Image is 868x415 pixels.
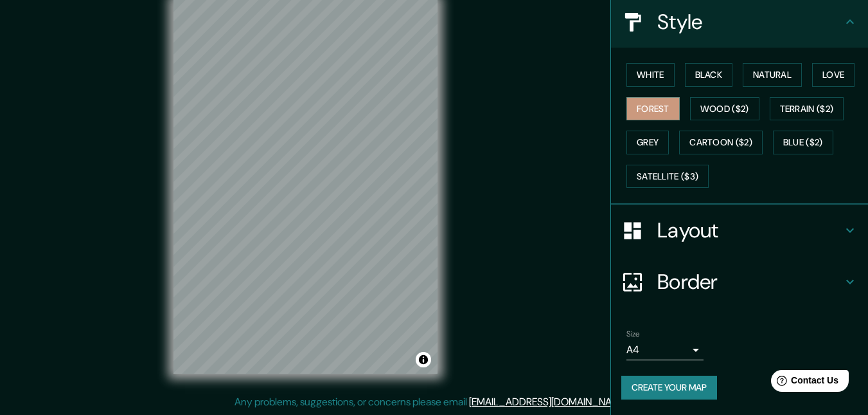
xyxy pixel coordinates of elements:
button: Forest [626,97,680,121]
div: Layout [611,205,868,256]
button: Grey [626,131,669,154]
button: Toggle attribution [416,352,431,367]
label: Size [626,329,640,340]
button: Blue ($2) [773,131,833,154]
button: Love [812,63,855,87]
button: Terrain ($2) [770,97,844,121]
button: Wood ($2) [690,97,759,121]
h4: Layout [657,217,842,243]
button: Satellite ($3) [626,165,709,189]
h4: Border [657,269,842,295]
p: Any problems, suggestions, or concerns please email . [235,394,630,410]
button: Create your map [621,376,717,400]
button: Black [685,63,733,87]
div: A4 [626,340,704,360]
h4: Style [657,9,842,35]
a: [EMAIL_ADDRESS][DOMAIN_NAME] [469,395,628,409]
iframe: Help widget launcher [754,365,854,401]
button: White [626,63,675,87]
div: Border [611,256,868,308]
button: Cartoon ($2) [679,131,763,154]
button: Natural [743,63,802,87]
